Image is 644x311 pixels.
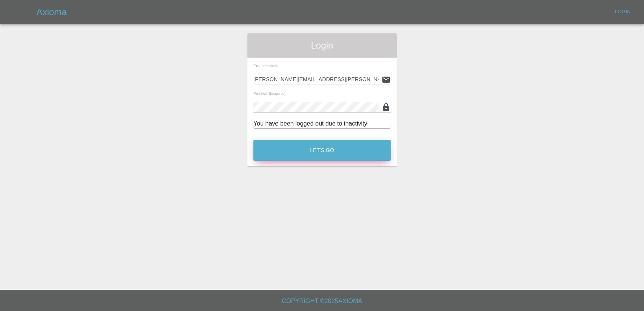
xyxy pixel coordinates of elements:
[253,140,391,161] button: Let's Go
[253,63,278,68] span: Email
[611,6,635,18] a: Login
[253,91,285,96] span: Password
[264,64,278,68] small: (required)
[253,39,391,52] span: Login
[36,6,67,18] h5: Axioma
[271,92,285,96] small: (required)
[253,119,391,128] div: You have been logged out due to inactivity
[6,296,638,306] h6: Copyright © 2025 Axioma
